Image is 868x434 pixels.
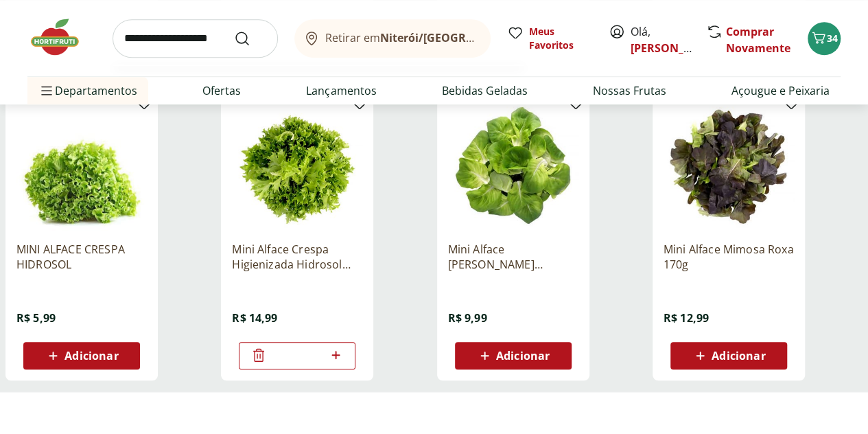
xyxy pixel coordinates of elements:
[16,242,147,272] a: MINI ALFACE CRESPA HIDROSOL
[325,32,477,44] span: Retirar em
[529,25,592,52] span: Meus Favoritos
[448,242,578,272] a: Mini Alface [PERSON_NAME] Higienizada Hidrosol 170g
[380,30,537,45] b: Niterói/[GEOGRAPHIC_DATA]
[827,32,838,45] span: 34
[808,22,841,55] button: Carrinho
[27,16,96,58] img: Hortifruti
[306,82,376,99] a: Lançamentos
[232,310,277,325] span: R$ 14,99
[202,82,241,99] a: Ofertas
[664,242,794,272] a: Mini Alface Mimosa Roxa 170g
[712,350,765,361] span: Adicionar
[442,82,528,99] a: Bebidas Geladas
[664,100,794,231] img: Mini Alface Mimosa Roxa 170g
[726,24,790,56] a: Comprar Novamente
[664,310,709,325] span: R$ 12,99
[38,74,55,107] button: Menu
[448,310,487,325] span: R$ 9,99
[507,25,592,52] a: Meus Favoritos
[23,342,140,369] button: Adicionar
[496,350,550,361] span: Adicionar
[16,100,147,231] img: MINI ALFACE CRESPA HIDROSOL
[234,30,267,47] button: Submit Search
[631,23,692,56] span: Olá,
[113,19,278,58] input: search
[232,100,362,231] img: Mini Alface Crespa Higienizada Hidrosol 170g
[64,350,118,361] span: Adicionar
[631,41,720,56] a: [PERSON_NAME]
[294,19,491,58] button: Retirar emNiterói/[GEOGRAPHIC_DATA]
[232,242,362,272] a: Mini Alface Crespa Higienizada Hidrosol 170g
[448,100,578,231] img: Mini Alface Lisa Higienizada Hidrosol 170g
[16,310,56,325] span: R$ 5,99
[670,342,787,369] button: Adicionar
[38,74,137,107] span: Departamentos
[731,82,830,99] a: Açougue e Peixaria
[593,82,666,99] a: Nossas Frutas
[455,342,572,369] button: Adicionar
